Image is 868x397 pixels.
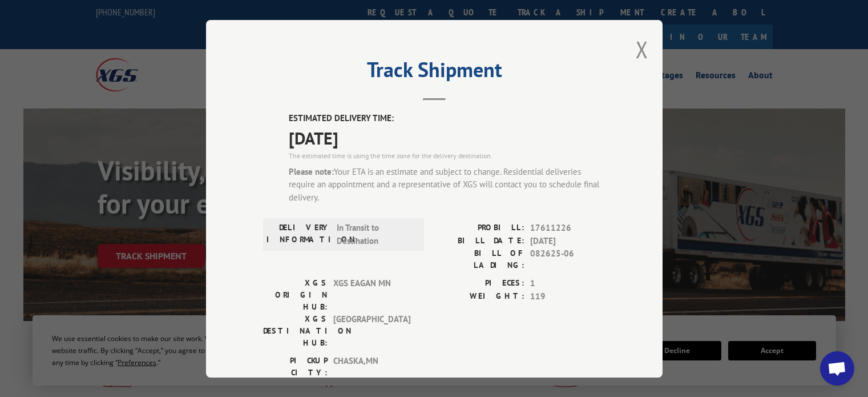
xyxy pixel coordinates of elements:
[289,112,605,125] label: ESTIMATED DELIVERY TIME:
[289,150,605,161] div: The estimated time is using the time zone for the delivery destination.
[820,351,854,386] div: Open chat
[263,277,328,313] label: XGS ORIGIN HUB:
[333,313,410,349] span: [GEOGRAPHIC_DATA]
[289,165,605,204] div: Your ETA is an estimate and subject to change. Residential deliveries require an appointment and ...
[337,222,414,247] span: In Transit to Destination
[434,222,524,235] label: PROBILL:
[263,313,328,349] label: XGS DESTINATION HUB:
[530,222,605,235] span: 17611226
[289,166,334,177] strong: Please note:
[434,247,524,271] label: BILL OF LADING:
[333,277,410,313] span: XGS EAGAN MN
[530,234,605,247] span: [DATE]
[530,290,605,303] span: 119
[333,355,410,379] span: CHASKA , MN
[434,234,524,247] label: BILL DATE:
[530,247,605,271] span: 082625-06
[263,355,328,379] label: PICKUP CITY:
[636,34,648,65] button: Close modal
[434,290,524,303] label: WEIGHT:
[263,62,605,83] h2: Track Shipment
[434,277,524,290] label: PIECES:
[267,222,331,247] label: DELIVERY INFORMATION:
[289,125,605,150] span: [DATE]
[530,277,605,290] span: 1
